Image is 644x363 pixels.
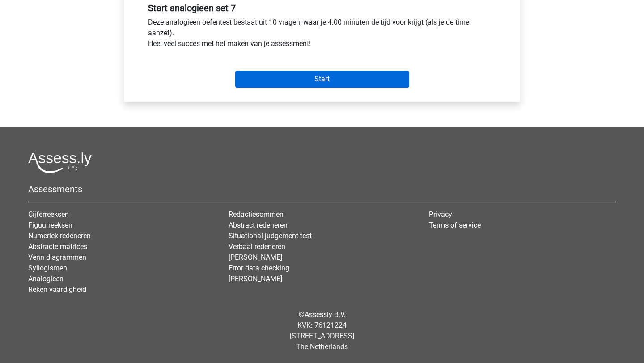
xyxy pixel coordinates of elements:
[305,310,346,319] a: Assessly B.V.
[141,17,503,53] div: Deze analogieen oefentest bestaat uit 10 vragen, waar je 4:00 minuten de tijd voor krijgt (als je...
[148,3,496,13] h5: Start analogieen set 7
[28,152,92,173] img: Assessly logo
[229,242,285,251] a: Verbaal redeneren
[28,210,69,219] a: Cijferreeksen
[229,221,288,229] a: Abstract redeneren
[429,221,481,229] a: Terms of service
[28,221,72,229] a: Figuurreeksen
[28,264,67,272] a: Syllogismen
[28,184,616,194] h5: Assessments
[28,274,64,283] a: Analogieen
[229,210,284,219] a: Redactiesommen
[229,274,282,283] a: [PERSON_NAME]
[21,302,623,359] div: © KVK: 76121224 [STREET_ADDRESS] The Netherlands
[229,253,282,262] a: [PERSON_NAME]
[28,253,86,262] a: Venn diagrammen
[229,264,289,272] a: Error data checking
[235,71,409,88] input: Start
[28,285,86,294] a: Reken vaardigheid
[28,242,87,251] a: Abstracte matrices
[229,232,312,240] a: Situational judgement test
[429,210,452,219] a: Privacy
[28,232,91,240] a: Numeriek redeneren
